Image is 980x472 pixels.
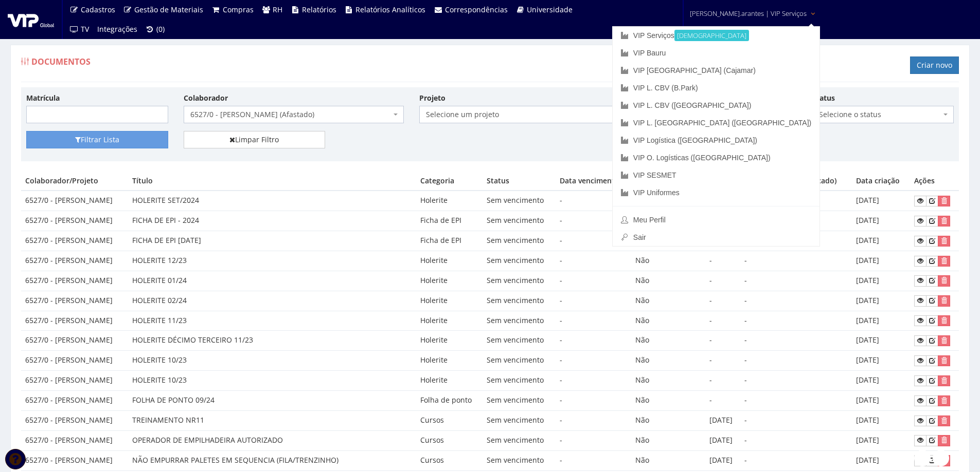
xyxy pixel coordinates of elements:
[419,106,639,123] span: Selecione um projeto
[705,430,740,450] td: [DATE]
[631,291,705,311] td: Não
[21,430,128,450] td: 6527/0 - [PERSON_NAME]
[556,191,631,211] td: -
[740,251,852,271] td: -
[483,410,556,430] td: Sem vencimento
[483,231,556,251] td: Sem vencimento
[613,184,819,201] a: VIP Uniformes
[852,271,910,291] td: [DATE]
[21,371,128,391] td: 6527/0 - [PERSON_NAME]
[128,211,416,231] td: FICHA DE EPI - 2024
[740,430,852,450] td: -
[613,44,819,62] a: VIP Bauru
[483,271,556,291] td: Sem vencimento
[128,391,416,411] td: FOLHA DE PONTO 09/24
[21,450,128,470] td: 6527/0 - [PERSON_NAME]
[416,391,483,411] td: Folha de ponto
[631,251,705,271] td: Não
[128,371,416,391] td: HOLERITE 10/23
[128,410,416,430] td: TREINAMENTO NR11
[128,351,416,371] td: HOLERITE 10/23
[556,371,631,391] td: -
[416,430,483,450] td: Cursos
[556,172,631,191] th: Data vencimento
[416,251,483,271] td: Holerite
[705,371,740,391] td: -
[416,351,483,371] td: Holerite
[740,410,852,430] td: -
[852,371,910,391] td: [DATE]
[556,271,631,291] td: -
[21,410,128,430] td: 6527/0 - [PERSON_NAME]
[852,291,910,311] td: [DATE]
[740,271,852,291] td: -
[631,331,705,351] td: Não
[483,430,556,450] td: Sem vencimento
[81,24,89,34] span: TV
[184,131,326,148] a: Limpar Filtro
[556,351,631,371] td: -
[631,391,705,411] td: Não
[705,291,740,311] td: -
[910,172,959,191] th: Ações
[416,371,483,391] td: Holerite
[613,97,819,114] a: VIP L. CBV ([GEOGRAPHIC_DATA])
[556,410,631,430] td: -
[21,351,128,371] td: 6527/0 - [PERSON_NAME]
[852,410,910,430] td: [DATE]
[416,410,483,430] td: Cursos
[31,56,91,67] span: Documentos
[556,251,631,271] td: -
[21,391,128,411] td: 6527/0 - [PERSON_NAME]
[631,351,705,371] td: Não
[223,5,254,14] span: Compras
[156,24,165,34] span: (0)
[416,191,483,211] td: Holerite
[527,5,573,14] span: Universidade
[613,211,819,229] a: Meu Perfil
[852,211,910,231] td: [DATE]
[852,450,910,470] td: [DATE]
[910,56,959,74] a: Criar novo
[273,5,282,14] span: RH
[65,20,93,39] a: TV
[740,450,852,470] td: -
[613,62,819,79] a: VIP [GEOGRAPHIC_DATA] (Cajamar)
[690,8,807,18] span: [PERSON_NAME].arantes | VIP Serviços
[852,430,910,450] td: [DATE]
[631,430,705,450] td: Não
[631,371,705,391] td: Não
[184,93,228,103] label: Colaborador
[416,450,483,470] td: Cursos
[556,231,631,251] td: -
[483,331,556,351] td: Sem vencimento
[21,251,128,271] td: 6527/0 - [PERSON_NAME]
[631,271,705,291] td: Não
[812,106,954,123] span: Selecione o status
[416,211,483,231] td: Ficha de EPI
[556,291,631,311] td: -
[483,391,556,411] td: Sem vencimento
[852,311,910,331] td: [DATE]
[705,391,740,411] td: -
[416,311,483,331] td: Holerite
[556,391,631,411] td: -
[21,211,128,231] td: 6527/0 - [PERSON_NAME]
[483,251,556,271] td: Sem vencimento
[613,149,819,166] a: VIP O. Logísticas ([GEOGRAPHIC_DATA])
[812,93,835,103] label: Status
[740,311,852,331] td: -
[740,371,852,391] td: -
[416,271,483,291] td: Holerite
[852,391,910,411] td: [DATE]
[355,5,425,14] span: Relatórios Analíticos
[705,251,740,271] td: -
[852,351,910,371] td: [DATE]
[128,291,416,311] td: HOLERITE 02/24
[128,231,416,251] td: FICHA DE EPI [DATE]
[26,131,168,148] button: Filtrar Lista
[8,12,54,27] img: logo
[426,109,627,120] span: Selecione um projeto
[705,351,740,371] td: -
[483,351,556,371] td: Sem vencimento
